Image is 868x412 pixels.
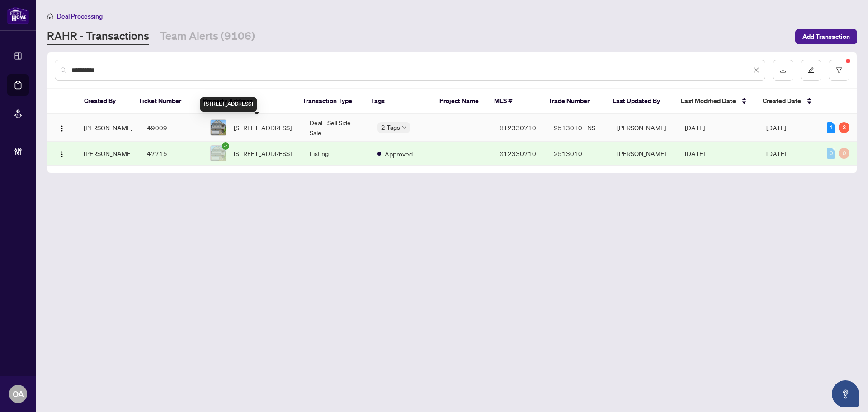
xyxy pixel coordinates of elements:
button: filter [829,60,849,81]
th: Created By [77,89,132,114]
th: Trade Number [541,89,605,114]
span: check-circle [222,142,229,150]
a: RAHR - Transactions [47,28,149,45]
span: Add Transaction [802,29,850,44]
span: [PERSON_NAME] [84,149,132,157]
span: filter [836,67,842,73]
span: OA [13,388,24,400]
span: Approved [385,149,413,159]
span: [DATE] [685,149,705,157]
td: 47715 [140,142,203,166]
td: 49009 [140,114,203,142]
td: 2513010 - NS [547,114,610,142]
div: 0 [839,148,849,159]
span: download [780,67,786,73]
span: X12330710 [500,123,536,132]
button: Logo [55,146,69,161]
td: [PERSON_NAME] [610,114,678,142]
span: Last Modified Date [681,96,736,106]
span: edit [808,67,814,73]
td: 2513010 [547,142,610,166]
button: Add Transaction [795,29,857,44]
button: download [773,60,793,81]
span: close [753,67,759,73]
td: - [438,114,492,142]
button: Logo [55,120,69,135]
th: Transaction Type [295,89,363,114]
th: Last Updated By [605,89,674,114]
img: thumbnail-img [211,146,226,161]
td: [PERSON_NAME] [610,142,678,166]
th: Property Address [195,89,296,114]
th: Created Date [755,89,819,114]
span: [STREET_ADDRESS] [234,148,292,158]
span: Created Date [763,96,801,106]
th: Project Name [432,89,487,114]
span: [PERSON_NAME] [84,123,132,132]
td: Listing [302,142,370,166]
button: Open asap [832,380,859,407]
td: Deal - Sell Side Sale [302,114,370,142]
a: Team Alerts (9106) [160,28,255,45]
div: 3 [839,122,849,133]
th: Last Modified Date [674,89,755,114]
th: MLS # [487,89,542,114]
th: Tags [363,89,432,114]
span: [STREET_ADDRESS] [234,123,292,133]
span: Deal Processing [57,12,103,20]
span: [DATE] [685,123,705,132]
span: X12330710 [500,149,536,157]
div: 0 [827,148,835,159]
div: [STREET_ADDRESS] [200,97,257,112]
span: home [47,13,53,19]
span: down [402,125,406,130]
td: - [438,142,492,166]
button: edit [801,60,821,81]
img: Logo [58,151,66,158]
img: Logo [58,125,66,132]
span: [DATE] [766,123,786,132]
img: logo [7,7,29,24]
th: Ticket Number [131,89,195,114]
span: 2 Tags [381,122,400,133]
span: [DATE] [766,149,786,157]
div: 1 [827,122,835,133]
img: thumbnail-img [211,120,226,135]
